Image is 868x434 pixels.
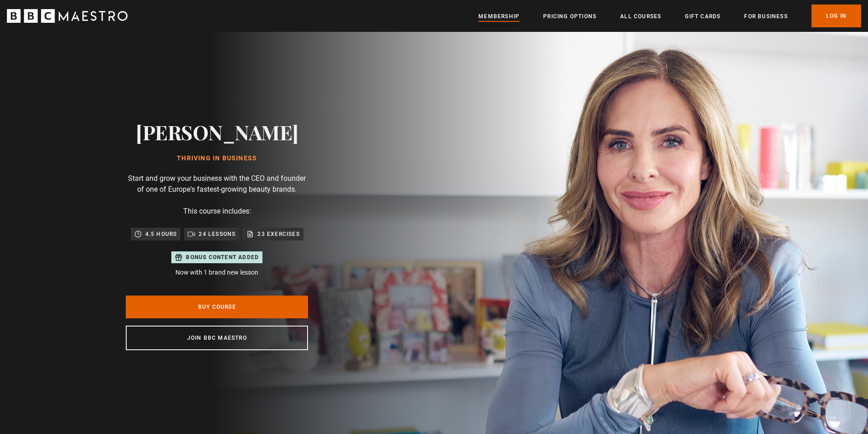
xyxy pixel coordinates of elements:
[199,230,236,239] p: 24 lessons
[620,12,661,21] a: All Courses
[543,12,596,21] a: Pricing Options
[186,253,259,261] p: Bonus content added
[257,230,299,239] p: 23 exercises
[126,173,308,195] p: Start and grow your business with the CEO and founder of one of Europe's fastest-growing beauty b...
[145,230,177,239] p: 4.5 hours
[812,5,861,27] a: Log In
[478,12,519,21] a: Membership
[744,12,787,21] a: For business
[136,155,298,162] h1: Thriving in Business
[126,326,308,350] a: Join BBC Maestro
[136,120,298,143] h2: [PERSON_NAME]
[126,296,308,318] a: Buy Course
[478,5,861,27] nav: Primary
[171,268,262,277] p: Now with 1 brand new lesson
[685,12,720,21] a: Gift Cards
[7,9,128,23] svg: BBC Maestro
[183,206,251,217] p: This course includes:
